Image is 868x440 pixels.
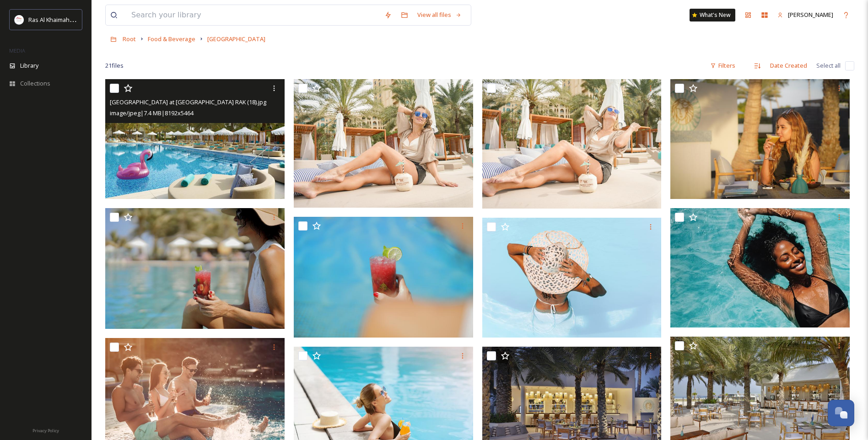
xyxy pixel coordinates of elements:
div: Filters [706,57,740,75]
div: Date Created [766,57,812,75]
span: Root [123,35,136,43]
span: Ras Al Khaimah Tourism Development Authority [28,15,158,24]
a: View all files [413,6,466,24]
img: Sunset Beach Lounge at Waldorf Astoria RAK (13).jpg [670,208,850,327]
span: Food & Beverage [148,35,195,43]
input: Search your library [127,5,380,25]
span: [GEOGRAPHIC_DATA] [207,35,265,43]
span: [GEOGRAPHIC_DATA] at [GEOGRAPHIC_DATA] RAK (18).jpg [110,98,266,106]
img: Sunset Beach Lounge at Waldorf Astoria RAK (1).JPG [294,217,475,338]
a: Privacy Policy [32,424,59,435]
img: Sunset Beach Lounge at Waldorf Astoria RAK (17).jpg [294,79,473,208]
img: Sunset Beach Lounge at Waldorf Astoria RAK (18).jpg [105,79,285,199]
span: [PERSON_NAME] [788,11,833,19]
button: Open Chat [828,400,854,426]
img: Logo_RAKTDA_RGB-01.png [15,15,24,24]
span: Library [20,61,38,70]
span: 21 file s [105,61,124,70]
a: [PERSON_NAME] [773,6,838,24]
img: Sunset Beach Lounge at Waldorf Astoria RAK (16).jpg [482,79,662,209]
span: Select all [816,61,841,70]
a: What's New [690,9,735,21]
img: Sunset Beach Lounge at Waldorf Astoria RAK (2).JPG [105,208,286,329]
span: MEDIA [9,47,25,54]
span: Privacy Policy [32,428,59,434]
img: Sunset Beach Lounge at Waldorf Astoria RAK (15).jpg [670,79,850,199]
span: image/jpeg | 7.4 MB | 8192 x 5464 [110,109,194,117]
a: [GEOGRAPHIC_DATA] [207,33,265,44]
span: Collections [20,79,50,88]
a: Food & Beverage [148,33,195,44]
img: Sunset Beach Lounge at Waldorf Astoria RAK (14).jpg [482,218,662,338]
a: Root [123,33,136,44]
